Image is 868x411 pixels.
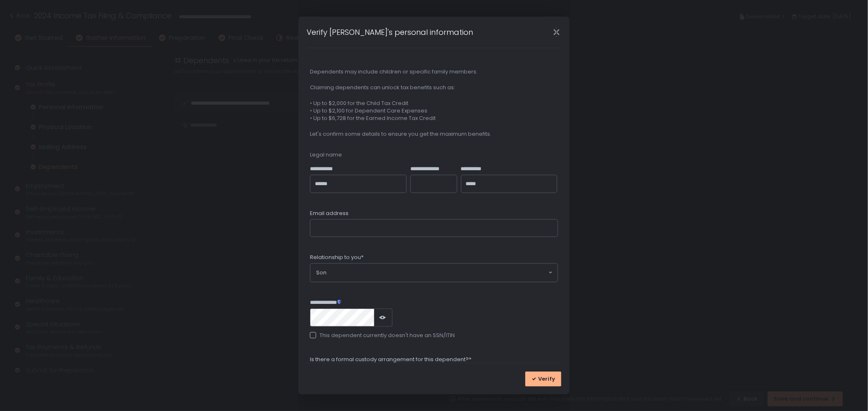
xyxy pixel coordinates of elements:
span: Relationship to you* [310,254,363,261]
input: Search for option [327,269,548,277]
div: Legal name [310,151,558,159]
span: Verify [538,375,555,383]
span: • Up to $2,100 for Dependent Care Expenses [310,107,558,115]
h1: Verify [PERSON_NAME]'s personal information [307,27,473,38]
span: • Up to $6,728 for the Earned Income Tax Credit [310,115,558,122]
span: Let's confirm some details to ensure you get the maximum benefits. [310,130,558,138]
span: Dependents may include children or specific family members. [310,68,558,76]
div: Search for option [310,264,558,282]
button: Verify [525,372,561,387]
span: Email address [310,210,349,217]
span: Is there a formal custody arrangement for this dependent?* [310,356,471,363]
span: Claiming dependents can unlock tax benefits such as: [310,84,558,91]
span: Son [316,269,327,277]
div: Close [543,27,570,37]
span: • Up to $2,000 for the Child Tax Credit [310,100,558,107]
